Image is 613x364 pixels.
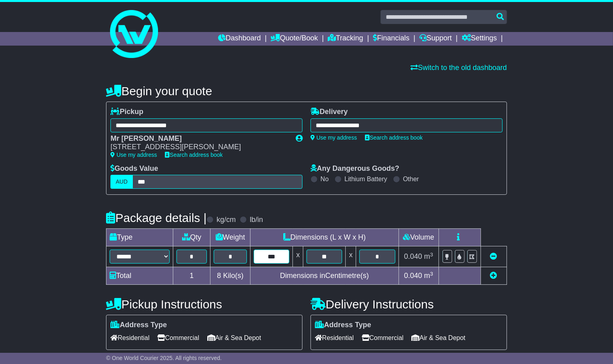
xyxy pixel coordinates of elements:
a: Dashboard [218,32,261,46]
label: Any Dangerous Goods? [311,164,399,173]
a: Remove this item [490,252,497,260]
h4: Pickup Instructions [106,298,302,311]
label: Other [403,175,419,183]
label: kg/cm [216,216,236,224]
a: Use my address [110,152,157,158]
span: Commercial [157,332,199,344]
span: Residential [110,332,149,344]
sup: 3 [430,271,433,277]
h4: Begin your quote [106,84,507,98]
td: Qty [173,229,210,246]
span: Residential [315,332,354,344]
label: AUD [110,175,133,189]
label: Pickup [110,108,143,116]
label: Goods Value [110,164,158,173]
span: Commercial [362,332,403,344]
a: Switch to the old dashboard [411,64,507,72]
sup: 3 [430,252,433,258]
span: 8 [217,272,221,280]
td: Dimensions (L x W x H) [250,229,399,246]
a: Search address book [165,152,222,158]
td: Weight [210,229,250,246]
label: lb/in [250,216,263,224]
h4: Delivery Instructions [311,298,507,311]
label: No [321,175,329,183]
span: 0.040 [404,252,422,260]
a: Support [419,32,452,46]
label: Delivery [311,108,348,116]
span: © One World Courier 2025. All rights reserved. [106,355,222,361]
a: Financials [373,32,409,46]
span: m [424,252,433,260]
td: x [346,246,356,267]
td: Dimensions in Centimetre(s) [250,267,399,285]
span: 0.040 [404,272,422,280]
a: Tracking [328,32,363,46]
td: Kilo(s) [210,267,250,285]
div: Mr [PERSON_NAME] [110,134,288,143]
td: Type [106,229,173,246]
label: Address Type [110,321,167,330]
td: x [293,246,303,267]
div: [STREET_ADDRESS][PERSON_NAME] [110,143,288,152]
td: Total [106,267,173,285]
td: 1 [173,267,210,285]
span: Air & Sea Depot [411,332,465,344]
h4: Package details | [106,211,206,224]
td: Volume [399,229,439,246]
a: Search address book [365,134,423,141]
a: Use my address [311,134,357,141]
span: m [424,272,433,280]
span: Air & Sea Depot [207,332,261,344]
a: Add new item [490,272,497,280]
a: Settings [462,32,497,46]
label: Address Type [315,321,371,330]
label: Lithium Battery [345,175,387,183]
a: Quote/Book [271,32,318,46]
